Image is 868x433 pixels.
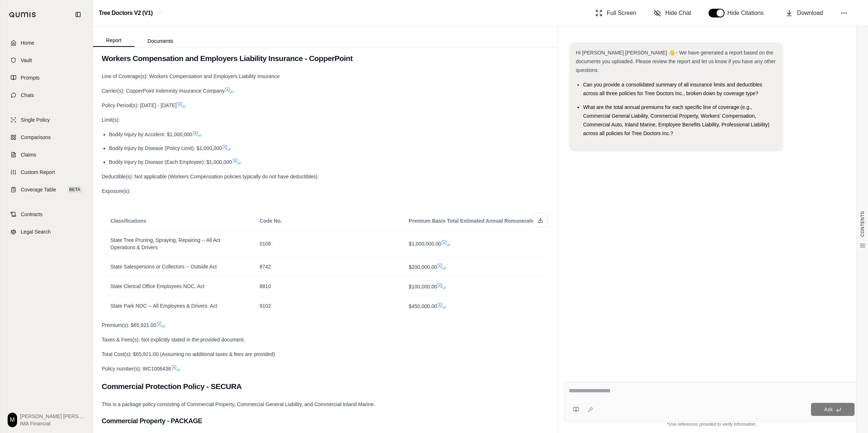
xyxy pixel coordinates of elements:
[102,337,245,343] span: Taxes & Fees(s): Not explicitly stated in the provided document.
[533,213,548,227] button: Download as Excel
[409,241,442,247] span: $1,000,000.00
[260,218,282,224] span: Code No.
[5,129,88,145] a: Comparisons
[576,50,775,73] span: Hi [PERSON_NAME] [PERSON_NAME] 👋 - We have generated a report based on the documents you uploaded...
[409,264,437,270] span: $200,000.00
[21,92,34,99] span: Chats
[727,9,768,17] span: Hide Citations
[5,164,88,180] a: Custom Report
[5,147,88,163] a: Claims
[21,39,34,46] span: Home
[811,403,855,416] button: Ask
[665,9,691,17] span: Hide Chat
[102,366,171,372] span: Policy number(s): WC1006438
[102,379,549,394] h2: Commercial Protection Policy - SECURA
[21,186,56,193] span: Coverage Table
[607,9,636,17] span: Full Screen
[102,414,549,428] h3: Commercial Property - PACKAGE
[102,188,130,194] span: Exposure(s):
[110,237,220,250] span: State Tree Pruning, Spraying, Repairing -- All Act Operations & Drivers
[260,303,271,309] span: 9102
[102,117,120,123] span: Limit(s):
[102,401,375,407] span: This is a package policy consisting of Commercial Property, Commercial General Liability, and Com...
[5,35,88,51] a: Home
[5,70,88,86] a: Prompts
[109,131,192,137] span: Bodily Injury by Accident: $1,000,000
[5,112,88,128] a: Single Policy
[102,51,549,66] h2: Workers Compensation and Employers Liability Insurance - CopperPoint
[564,421,859,427] div: *Use references provided to verify information.
[21,151,36,158] span: Claims
[20,413,85,420] span: [PERSON_NAME] [PERSON_NAME]
[824,406,832,412] span: Ask
[5,52,88,68] a: Vault
[651,6,694,20] button: Hide Chat
[783,6,826,20] button: Download
[409,284,437,290] span: $100,000.00
[102,322,156,328] span: Premium(s): $65,921.00
[409,303,437,309] span: $450,000.00
[20,420,85,427] span: IMA Financial
[5,87,88,103] a: Chats
[5,206,88,222] a: Contracts
[21,169,55,176] span: Custom Report
[102,102,177,108] span: Policy Period(s): [DATE] - [DATE]
[583,104,769,136] span: What are the total annual premiums for each specific line of coverage (e.g., Commercial General L...
[110,303,217,309] span: State Park NOC -- All Employees & Drivers. Act
[102,88,224,94] span: Carrier(s): CopperPoint Indemnity Insurance Company
[260,241,271,247] span: 0106
[583,82,762,96] span: Can you provide a consolidated summary of all insurance limits and deductibles across all three p...
[9,12,36,17] img: Qumis Logo
[21,134,50,141] span: Comparisons
[93,35,134,47] button: Report
[99,7,153,20] h2: Tree Doctors V2 (V1)
[260,283,271,289] span: 8810
[5,182,88,198] a: Coverage TableBETA
[72,9,84,20] button: Collapse sidebar
[110,264,217,270] span: State Salespersons or Collectors -- Outside Act
[134,35,186,47] button: Documents
[109,159,232,165] span: Bodily Injury by Disease (Each Employee): $1,000,000
[5,224,88,240] a: Legal Search
[592,6,639,20] button: Full Screen
[102,73,280,79] span: Line of Coverage(s): Workers Compensation and Employers Liability Insurance
[67,186,82,193] span: BETA
[102,174,317,179] span: Deductible(s): Not applicable (Workers Compensation policies typically do not have deductibles)
[260,264,271,270] span: 8742
[8,413,17,427] div: M
[21,211,42,218] span: Contracts
[110,283,204,289] span: State Clerical Office Employees NOC. Act
[21,57,32,64] span: Vault
[109,145,222,151] span: Bodily Injury by Disease (Policy Limit): $1,000,000
[21,116,50,124] span: Single Policy
[102,351,275,357] span: Total Cost(s): $65,921.00 (Assuming no additional taxes & fees are provided)
[860,211,865,237] span: CONTENTS
[409,218,539,224] span: Premium Basis Total Estimated Annual Remuneration
[110,218,146,224] span: Classifications
[797,9,823,17] span: Download
[21,74,40,81] span: Prompts
[21,228,51,235] span: Legal Search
